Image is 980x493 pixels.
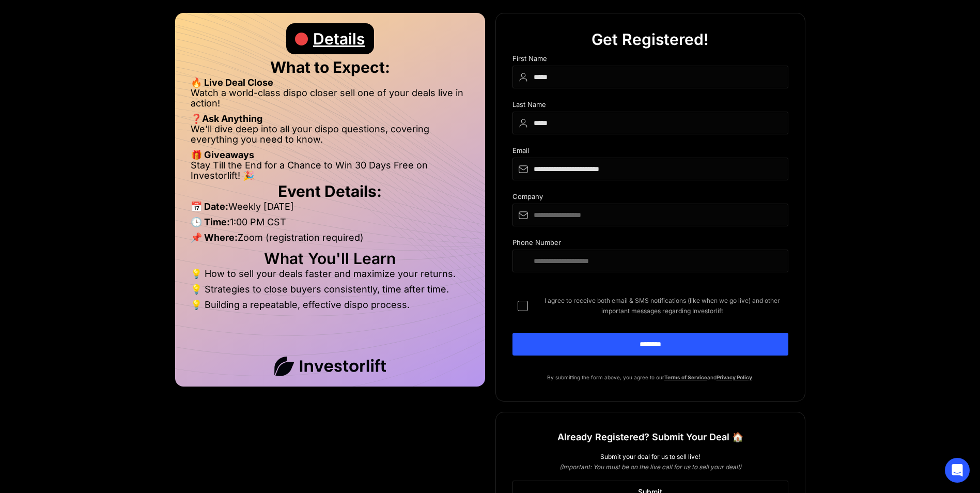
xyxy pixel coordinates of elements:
strong: 📌 Where: [191,232,238,243]
span: I agree to receive both email & SMS notifications (like when we go live) and other important mess... [536,296,788,316]
div: Email [512,147,788,158]
li: 💡 Strategies to close buyers consistently, time after time. [191,284,470,300]
div: Details [313,23,365,54]
strong: 📅 Date: [191,201,228,212]
em: (Important: You must be on the live call for us to sell your deal!) [559,463,741,471]
strong: 🔥 Live Deal Close [191,77,273,88]
a: Privacy Policy [717,374,752,380]
strong: 🎁 Giveaways [191,149,254,160]
div: Phone Number [512,239,788,250]
h1: Already Registered? Submit Your Deal 🏠 [557,428,743,446]
form: DIspo Day Main Form [512,55,788,372]
li: Stay Till the End for a Chance to Win 30 Days Free on Investorlift! 🎉 [191,160,470,181]
li: Zoom (registration required) [191,233,470,248]
div: Last Name [512,101,788,112]
li: 💡 How to sell your deals faster and maximize your returns. [191,269,470,284]
div: Open Intercom Messenger [945,458,970,483]
strong: 🕒 Time: [191,217,230,227]
li: We’ll dive deep into all your dispo questions, covering everything you need to know. [191,124,470,150]
li: 1:00 PM CST [191,217,470,233]
strong: Event Details: [278,182,382,201]
li: 💡 Building a repeatable, effective dispo process. [191,300,470,310]
div: First Name [512,55,788,66]
div: Company [512,193,788,204]
div: Get Registered! [592,24,709,55]
h2: What You'll Learn [191,253,470,264]
div: Submit your deal for us to sell live! [512,452,788,462]
strong: ❓Ask Anything [191,113,262,124]
strong: What to Expect: [270,58,390,76]
li: Weekly [DATE] [191,202,470,217]
a: Terms of Service [664,374,707,380]
li: Watch a world-class dispo closer sell one of your deals live in action! [191,88,470,114]
p: By submitting the form above, you agree to our and . [512,372,788,382]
